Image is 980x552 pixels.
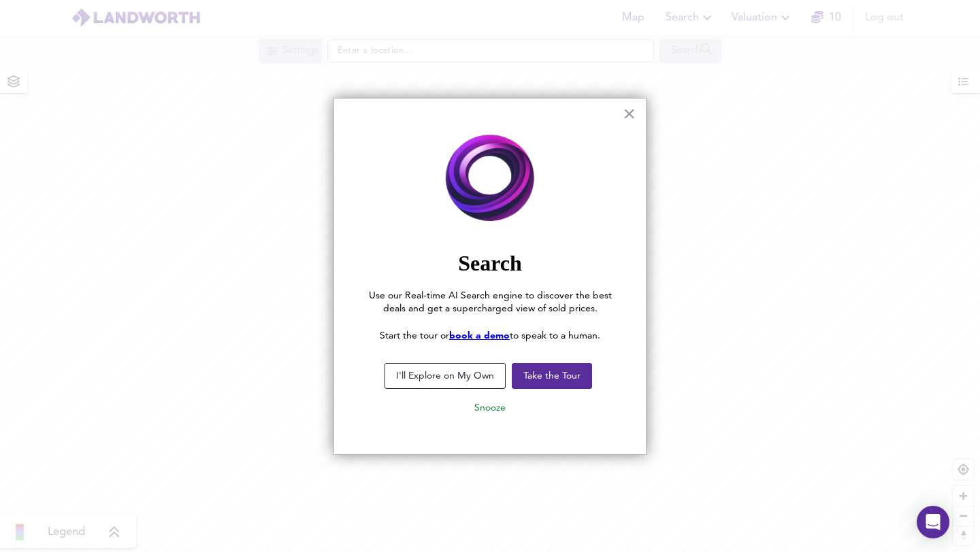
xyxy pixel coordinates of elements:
[449,331,510,341] a: book a demo
[380,331,449,341] span: Start the tour or
[623,103,636,124] button: Close
[385,363,506,389] button: I'll Explore on My Own
[512,363,592,389] button: Take the Tour
[917,506,949,538] div: Open Intercom Messenger
[361,126,619,232] img: Employee Photo
[463,396,517,420] button: Snooze
[510,331,600,341] span: to speak to a human.
[361,250,619,276] h2: Search
[361,290,619,316] p: Use our Real-time AI Search engine to discover the best deals and get a supercharged view of sold...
